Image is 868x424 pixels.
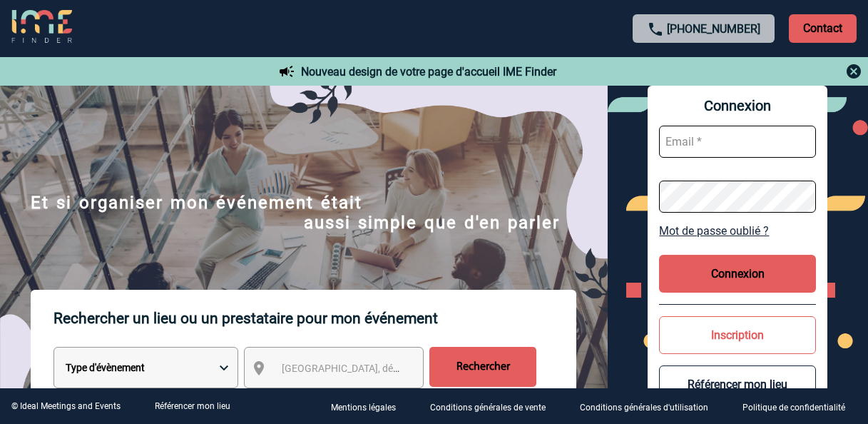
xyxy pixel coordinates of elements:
[647,21,664,38] img: call-24-px.png
[659,255,816,293] button: Connexion
[742,403,845,413] p: Politique de confidentialité
[429,347,536,387] input: Rechercher
[331,403,396,413] p: Mentions légales
[320,400,419,413] a: Mentions légales
[659,224,816,238] a: Mot de passe oublié ?
[155,401,230,411] a: Référencer mon lieu
[430,403,546,413] p: Conditions générales de vente
[731,400,868,413] a: Politique de confidentialité
[419,400,568,413] a: Conditions générales de vente
[659,316,816,354] button: Inscription
[659,365,816,403] button: Référencer mon lieu
[659,97,816,114] span: Connexion
[659,126,816,158] input: Email *
[282,363,480,374] span: [GEOGRAPHIC_DATA], département, région...
[580,403,708,413] p: Conditions générales d'utilisation
[53,290,576,347] p: Rechercher un lieu ou un prestataire pour mon événement
[11,401,121,411] div: © Ideal Meetings and Events
[568,400,731,413] a: Conditions générales d'utilisation
[667,22,760,36] a: [PHONE_NUMBER]
[789,14,857,43] p: Contact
